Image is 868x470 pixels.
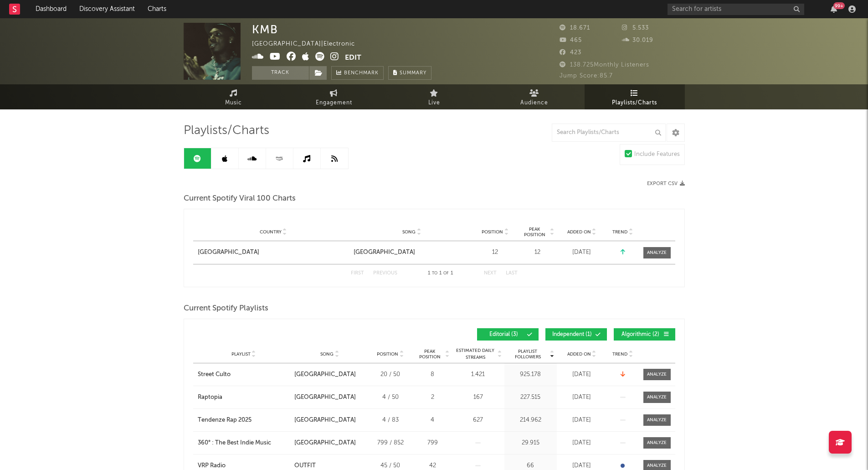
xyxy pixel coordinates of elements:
div: 1.421 [454,370,502,379]
div: [GEOGRAPHIC_DATA] [294,416,356,425]
button: Algorithmic(2) [614,328,675,341]
div: 1 1 1 [416,268,466,279]
div: 99 + [833,2,845,9]
a: [GEOGRAPHIC_DATA] [198,248,349,257]
a: Live [384,84,484,109]
span: Playlists/Charts [184,125,269,136]
span: to [432,271,437,275]
span: Trend [612,351,627,357]
span: Peak Position [520,227,549,238]
button: Previous [373,271,397,276]
div: 360° : The Best Indie Music [198,439,271,448]
button: Track [252,66,309,80]
span: Independent ( 1 ) [551,332,593,337]
span: Trend [612,229,627,235]
span: Playlists/Charts [612,98,657,108]
button: First [351,271,364,276]
span: Song [320,351,334,357]
span: Current Spotify Playlists [184,303,268,314]
span: Live [428,98,440,108]
a: Playlists/Charts [585,84,685,109]
div: 29.915 [507,439,555,448]
div: Raptopia [198,393,222,402]
span: Playlist Followers [507,349,549,360]
div: 925.178 [507,370,555,379]
div: 227.515 [507,393,555,402]
span: Benchmark [344,68,379,79]
div: 4 / 83 [370,416,411,425]
span: 138.725 Monthly Listeners [560,62,649,68]
button: Export CSV [647,181,685,186]
a: Engagement [284,84,384,109]
button: Independent(1) [545,328,607,341]
div: Street Culto [198,370,231,379]
span: 423 [560,50,581,56]
div: [DATE] [559,248,605,257]
a: [GEOGRAPHIC_DATA] [354,248,470,257]
div: 799 / 852 [370,439,411,448]
span: 18.671 [560,25,590,31]
span: Jump Score: 85.7 [560,73,613,79]
span: 30.019 [622,37,653,43]
button: Editorial(3) [477,328,539,341]
button: Summary [388,66,431,80]
span: Peak Position [416,349,444,360]
span: Algorithmic ( 2 ) [620,332,662,337]
span: Position [377,351,398,357]
span: Added On [567,351,591,357]
a: Music [184,84,284,109]
span: of [443,271,449,275]
div: Tendenze Rap 2025 [198,416,252,425]
a: Audience [484,84,585,109]
div: [DATE] [559,393,605,402]
span: Added On [567,229,591,235]
div: [GEOGRAPHIC_DATA] [294,370,356,379]
button: Last [506,271,518,276]
button: Edit [345,52,361,63]
a: Benchmark [331,66,384,80]
span: Summary [400,71,426,76]
span: 5.533 [622,25,649,31]
span: Song [402,229,416,235]
div: 20 / 50 [370,370,411,379]
a: Raptopia [198,393,290,402]
button: 99+ [831,5,837,13]
span: Playlist [231,351,251,357]
div: [DATE] [559,439,605,448]
button: Next [484,271,497,276]
div: 2 [416,393,450,402]
span: Music [225,98,242,108]
span: Estimated Daily Streams [454,347,497,361]
span: Position [482,229,503,235]
a: Street Culto [198,370,290,379]
span: 465 [560,37,582,43]
span: Editorial ( 3 ) [483,332,525,337]
div: 167 [454,393,502,402]
div: [GEOGRAPHIC_DATA] [294,393,356,402]
input: Search Playlists/Charts [552,124,666,142]
div: KMB [252,23,278,36]
a: 360° : The Best Indie Music [198,439,290,448]
span: Audience [520,98,548,108]
div: [GEOGRAPHIC_DATA] [354,248,415,257]
div: 214.962 [507,416,555,425]
div: [GEOGRAPHIC_DATA] [198,248,259,257]
a: Tendenze Rap 2025 [198,416,290,425]
div: 8 [416,370,450,379]
span: Country [260,229,282,235]
div: 12 [475,248,516,257]
input: Search for artists [668,4,804,15]
div: [GEOGRAPHIC_DATA] [294,439,356,448]
span: Engagement [316,98,352,108]
div: 12 [520,248,555,257]
div: [DATE] [559,416,605,425]
div: 4 [416,416,450,425]
div: 627 [454,416,502,425]
div: 799 [416,439,450,448]
div: 4 / 50 [370,393,411,402]
div: [DATE] [559,370,605,379]
div: [GEOGRAPHIC_DATA] | Electronic [252,39,365,50]
span: Current Spotify Viral 100 Charts [184,193,296,204]
div: Include Features [634,149,680,160]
